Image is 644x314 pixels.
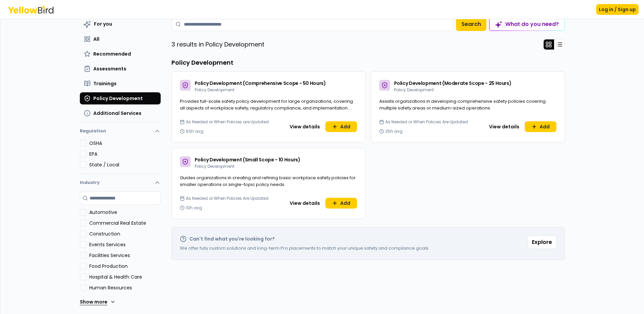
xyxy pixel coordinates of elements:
button: Show more [80,295,116,309]
span: Trainings [93,80,117,87]
button: Add [325,198,357,209]
button: View details [286,121,324,132]
button: Search [456,18,486,31]
button: What do you need? [489,18,565,31]
button: Industry [80,174,161,191]
label: Food Production [89,263,161,270]
span: Recommended [93,51,131,57]
button: Trainings [80,77,161,90]
span: 50h avg [186,129,203,134]
span: Assists organizations in developing comprehensive safety policies covering multiple safety areas ... [379,98,546,111]
label: Commercial Real Estate [89,220,161,226]
span: As Needed or When Policies Are Updated [385,119,468,125]
span: As Needed or When Policies Are Updated [186,196,268,201]
span: Guides organizations in creating and refining basic workplace safety policies for smaller operati... [180,175,356,188]
label: Construction [89,230,161,237]
button: Recommended [80,48,161,60]
label: Events Services [89,241,161,248]
button: Add [325,121,357,132]
button: All [80,33,161,45]
span: Policy Development [195,163,234,169]
label: Automotive [89,209,161,216]
span: Provides full-scale safety policy development for large organizations, covering all aspects of wo... [180,98,353,118]
span: Policy Development [93,95,143,102]
button: For you [80,18,161,30]
button: View details [286,198,324,209]
span: Assessments [93,65,126,72]
span: Additional Services [93,110,141,117]
span: Policy Development [195,87,234,93]
button: Regulation [80,125,161,140]
button: View details [485,121,523,132]
button: Additional Services [80,107,161,119]
div: Industry [80,191,161,314]
span: 10h avg [186,205,202,211]
span: For you [94,21,112,27]
button: Assessments [80,63,161,75]
div: What do you need? [490,18,564,30]
p: We offer fully custom solutions and long-term Pro placements to match your unique safety and comp... [180,245,429,252]
span: Policy Development [394,87,434,93]
button: Add [525,121,556,132]
label: OSHA [89,140,161,147]
span: Policy Development (Comprehensive Scope - 50 Hours) [195,80,326,87]
button: Explore [527,235,556,249]
button: Log in / Sign up [596,4,639,15]
span: 25h avg [385,129,402,134]
button: Policy Development [80,92,161,104]
h3: Policy Development [171,58,565,67]
label: EPA [89,151,161,157]
p: 3 results in Policy Development [171,40,264,49]
div: Regulation [80,140,161,174]
label: Facilities Services [89,252,161,259]
span: Policy Development (Small Scope - 10 Hours) [195,156,300,163]
span: As Needed or When Policies are Updated [186,119,269,125]
label: State / Local [89,161,161,168]
h2: Can't find what you're looking for? [189,235,275,242]
label: Human Resources [89,284,161,291]
span: All [93,36,99,42]
span: Policy Development (Moderate Scope - 25 Hours) [394,80,512,87]
label: Hospital & Health Care [89,274,161,280]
